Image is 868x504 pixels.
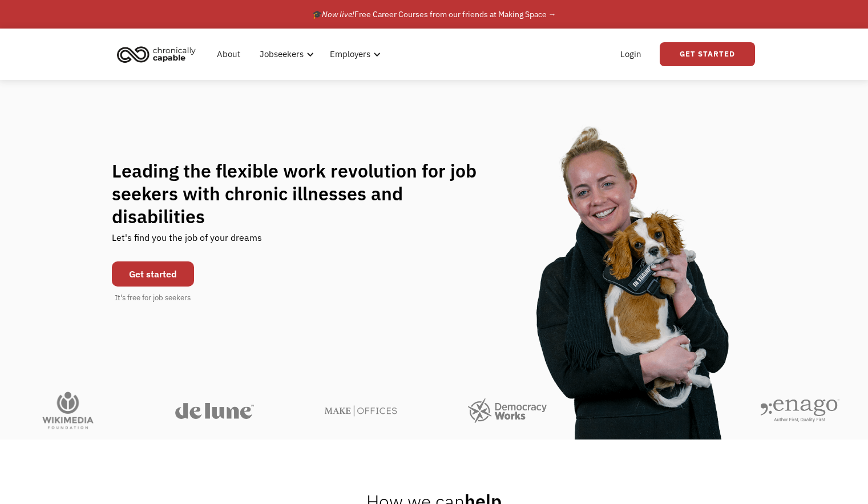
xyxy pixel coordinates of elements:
a: Get Started [660,42,755,66]
div: Let's find you the job of your dreams [112,228,262,256]
a: Get started [112,261,194,287]
em: Now live! [322,9,354,19]
a: Login [613,36,648,72]
div: Employers [330,47,370,61]
div: Jobseekers [253,36,317,72]
div: It's free for job seekers [115,292,191,304]
a: About [210,36,247,72]
img: Chronically Capable logo [114,42,199,67]
h1: Leading the flexible work revolution for job seekers with chronic illnesses and disabilities [112,159,499,228]
div: 🎓 Free Career Courses from our friends at Making Space → [312,7,556,21]
div: Employers [323,36,384,72]
div: Jobseekers [260,47,304,61]
a: home [114,42,204,67]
